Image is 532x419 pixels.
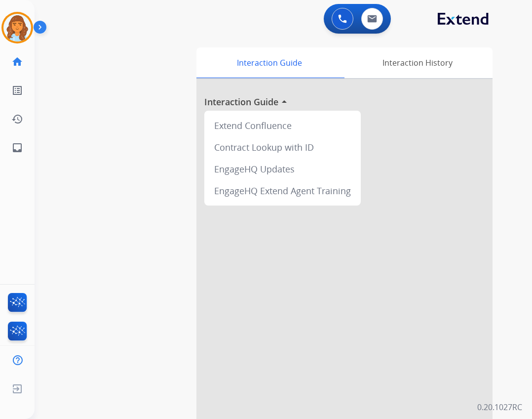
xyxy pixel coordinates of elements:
[11,142,23,154] mat-icon: inbox
[477,401,522,413] p: 0.20.1027RC
[196,47,342,78] div: Interaction Guide
[11,56,23,68] mat-icon: home
[208,180,357,202] div: EngageHQ Extend Agent Training
[208,115,357,136] div: Extend Confluence
[208,158,357,180] div: EngageHQ Updates
[11,84,23,96] mat-icon: list_alt
[11,113,23,125] mat-icon: history
[3,14,31,42] img: avatar
[208,136,357,158] div: Contract Lookup with ID
[342,47,493,78] div: Interaction History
